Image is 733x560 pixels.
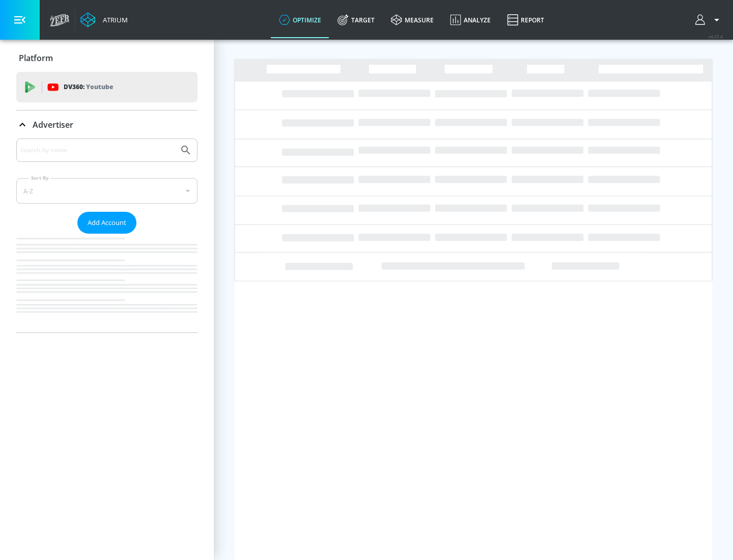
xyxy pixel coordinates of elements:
span: v 4.25.4 [709,34,723,39]
div: A-Z [16,178,198,204]
a: Report [499,2,552,38]
div: Advertiser [16,138,198,332]
a: measure [383,2,442,38]
span: Add Account [88,217,126,229]
div: Platform [16,44,198,72]
a: Target [329,2,383,38]
button: Add Account [77,212,136,234]
div: Advertiser [16,110,198,139]
a: Analyze [442,2,499,38]
p: Youtube [86,81,113,92]
nav: list of Advertiser [16,234,198,332]
div: DV360: Youtube [16,72,198,102]
a: Atrium [80,12,128,27]
p: DV360: [64,81,113,93]
input: Search by name [20,144,175,157]
p: Advertiser [33,119,73,130]
label: Sort By [29,175,51,181]
div: Atrium [99,15,128,24]
p: Platform [19,52,53,64]
a: optimize [271,2,329,38]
